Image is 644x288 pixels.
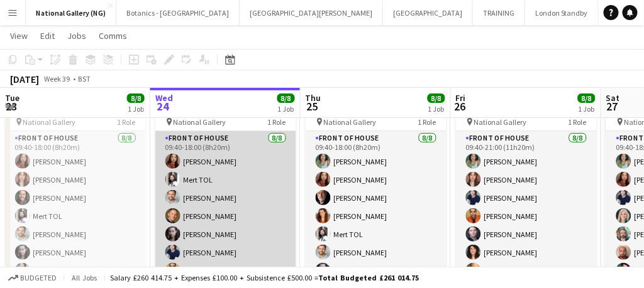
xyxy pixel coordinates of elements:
[454,99,466,114] span: 26
[304,99,321,114] span: 25
[278,104,294,114] div: 1 Job
[153,99,173,114] span: 24
[40,30,55,41] span: Edit
[20,274,57,282] span: Budgeted
[569,117,587,127] span: 1 Role
[5,92,19,104] span: Tue
[473,1,525,25] button: TRAINING
[62,28,91,44] a: Jobs
[604,99,620,114] span: 27
[428,93,445,103] span: 8/8
[127,93,145,103] span: 8/8
[383,1,473,25] button: [GEOGRAPHIC_DATA]
[3,99,19,114] span: 23
[155,92,173,104] span: Wed
[456,87,597,273] app-job-card: 09:40-21:00 (11h20m)8/8National Gallery National Gallery1 RoleFront of House8/809:40-21:00 (11h20...
[5,87,146,273] app-job-card: 09:40-18:00 (8h20m)8/8National Gallery National Gallery1 RoleFront of House8/809:40-18:00 (8h20m)...
[23,117,76,127] span: National Gallery
[78,74,91,83] div: BST
[26,1,116,25] button: National Gallery (NG)
[42,74,73,83] span: Week 39
[606,92,620,104] span: Sat
[10,73,39,85] div: [DATE]
[318,273,419,282] span: Total Budgeted £261 014.75
[277,93,295,103] span: 8/8
[94,28,132,44] a: Comms
[6,271,58,285] button: Budgeted
[428,104,445,114] div: 1 Job
[174,117,226,127] span: National Gallery
[35,28,60,44] a: Edit
[324,117,377,127] span: National Gallery
[67,30,86,41] span: Jobs
[5,28,33,44] a: View
[69,273,99,282] span: All jobs
[525,1,599,25] button: London Standby
[110,273,419,282] div: Salary £260 414.75 + Expenses £100.00 + Subsistence £500.00 =
[579,104,595,114] div: 1 Job
[128,104,144,114] div: 1 Job
[268,117,286,127] span: 1 Role
[306,87,447,273] app-job-card: 09:40-18:00 (8h20m)8/8National Gallery National Gallery1 RoleFront of House8/809:40-18:00 (8h20m)...
[10,30,28,41] span: View
[155,87,296,273] app-job-card: 09:40-18:00 (8h20m)8/8National Gallery National Gallery1 RoleFront of House8/809:40-18:00 (8h20m)...
[118,117,136,127] span: 1 Role
[474,117,527,127] span: National Gallery
[306,92,321,104] span: Thu
[578,93,596,103] span: 8/8
[99,30,127,41] span: Comms
[116,1,240,25] button: Botanics - [GEOGRAPHIC_DATA]
[456,92,466,104] span: Fri
[418,117,436,127] span: 1 Role
[240,1,383,25] button: [GEOGRAPHIC_DATA][PERSON_NAME]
